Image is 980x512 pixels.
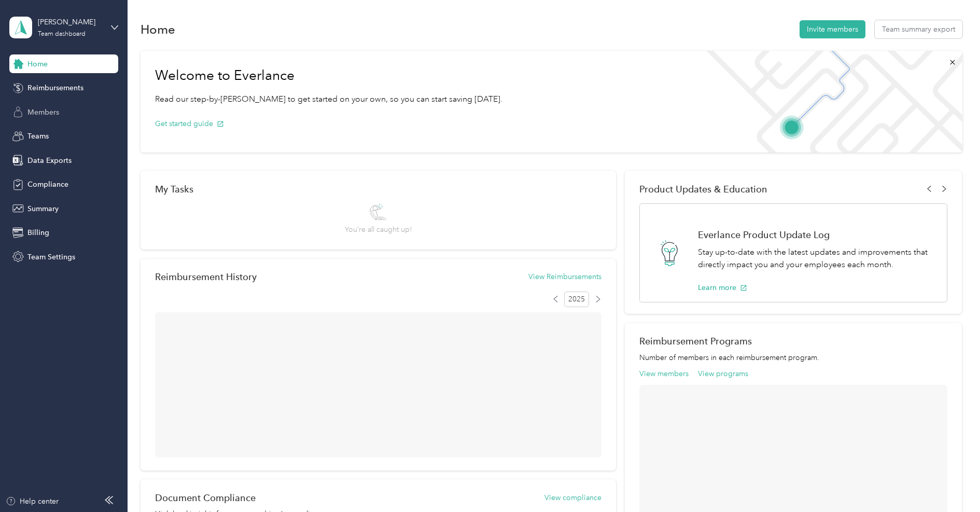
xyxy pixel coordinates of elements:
span: Summary [27,203,59,214]
button: View compliance [544,492,601,503]
button: Learn more [698,282,747,293]
h1: Welcome to Everlance [155,67,502,84]
h2: Reimbursement History [155,271,257,282]
span: Compliance [27,179,68,190]
button: Team summary export [875,20,962,38]
button: View members [639,368,689,379]
iframe: Everlance-gr Chat Button Frame [922,454,980,512]
h2: Document Compliance [155,492,256,503]
button: Invite members [800,20,865,38]
div: Team dashboard [38,31,86,37]
span: Members [27,107,59,118]
span: You’re all caught up! [345,224,412,235]
span: Teams [27,131,49,142]
p: Number of members in each reimbursement program. [639,352,947,363]
button: Get started guide [155,118,224,129]
span: Reimbursements [27,82,83,93]
button: View programs [698,368,748,379]
h1: Everlance Product Update Log [698,229,936,240]
span: Home [27,59,48,70]
p: Read our step-by-[PERSON_NAME] to get started on your own, so you can start saving [DATE]. [155,93,502,106]
img: Welcome to everlance [696,51,962,153]
span: Team Settings [27,252,75,262]
h1: Home [141,24,175,35]
button: View Reimbursements [528,271,601,282]
span: Data Exports [27,155,72,166]
div: [PERSON_NAME] [38,17,103,27]
div: My Tasks [155,184,601,195]
h2: Reimbursement Programs [639,336,947,347]
span: Billing [27,227,49,238]
button: Help center [6,496,59,507]
p: Stay up-to-date with the latest updates and improvements that directly impact you and your employ... [698,246,936,271]
span: 2025 [564,292,589,307]
span: Product Updates & Education [639,184,767,195]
